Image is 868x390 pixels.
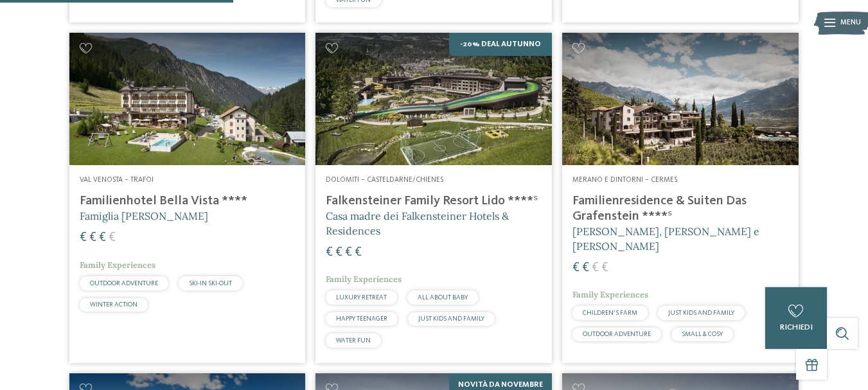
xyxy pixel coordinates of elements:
span: Family Experiences [80,260,155,270]
span: LUXURY RETREAT [336,294,387,301]
span: € [572,261,580,274]
span: SKI-IN SKI-OUT [189,280,232,287]
h4: Falkensteiner Family Resort Lido ****ˢ [326,193,542,209]
span: € [345,246,352,259]
span: ALL ABOUT BABY [418,294,468,301]
span: WINTER ACTION [90,301,137,308]
h4: Familienresidence & Suiten Das Grafenstein ****ˢ [572,193,788,224]
span: Famiglia [PERSON_NAME] [80,209,208,222]
span: € [109,231,116,244]
span: SMALL & COSY [682,331,723,337]
span: € [89,231,96,244]
a: Cercate un hotel per famiglie? Qui troverete solo i migliori! -20% Deal Autunno Dolomiti – Castel... [315,33,552,364]
span: € [335,246,342,259]
span: € [601,261,608,274]
h4: Familienhotel Bella Vista **** [80,193,296,209]
a: Cercate un hotel per famiglie? Qui troverete solo i migliori! Val Venosta – Trafoi Familienhotel ... [69,33,306,364]
span: HAPPY TEENAGER [336,315,387,322]
span: Val Venosta – Trafoi [80,176,154,184]
span: Casa madre dei Falkensteiner Hotels & Residences [326,209,509,236]
a: Cercate un hotel per famiglie? Qui troverete solo i migliori! Merano e dintorni – Cermes Familien... [562,33,799,364]
img: Cercate un hotel per famiglie? Qui troverete solo i migliori! [562,33,799,166]
img: Cercate un hotel per famiglie? Qui troverete solo i migliori! [69,33,306,166]
span: OUTDOOR ADVENTURE [90,280,158,287]
span: WATER FUN [336,337,371,344]
span: [PERSON_NAME], [PERSON_NAME] e [PERSON_NAME] [572,225,759,252]
span: Dolomiti – Casteldarne/Chienes [326,176,443,184]
span: Merano e dintorni – Cermes [572,176,677,184]
span: Family Experiences [572,289,648,300]
span: € [80,231,87,244]
span: € [355,246,362,259]
span: OUTDOOR ADVENTURE [583,331,651,337]
span: € [326,246,333,259]
span: CHILDREN’S FARM [583,310,637,316]
span: € [592,261,599,274]
span: € [99,231,106,244]
span: € [582,261,589,274]
span: JUST KIDS AND FAMILY [418,315,484,322]
span: richiedi [780,323,813,332]
img: Cercate un hotel per famiglie? Qui troverete solo i migliori! [315,33,552,166]
span: Family Experiences [326,274,402,285]
span: JUST KIDS AND FAMILY [668,310,734,316]
a: richiedi [765,287,827,349]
